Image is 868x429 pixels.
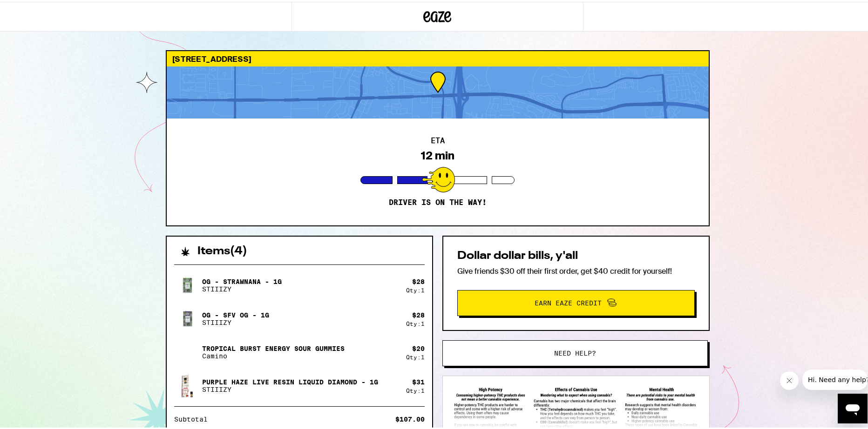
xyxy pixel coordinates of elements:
h2: ETA [431,135,445,143]
h2: Dollar dollar bills, y'all [457,249,695,260]
p: OG - SFV OG - 1g [202,310,269,317]
div: 12 min [420,147,454,160]
div: $ 20 [412,343,425,350]
img: Tropical Burst Energy Sour Gummies [174,337,200,363]
h2: Items ( 4 ) [197,244,247,255]
iframe: Button to launch messaging window [838,392,868,422]
p: Give friends $30 off their first order, get $40 credit for yourself! [457,264,695,274]
p: STIIIZY [202,384,378,391]
p: STIIIZY [202,284,282,291]
img: OG - Strawnana - 1g [174,271,200,297]
img: Purple Haze Live Resin Liquid Diamond - 1g [174,371,200,397]
span: Need help? [554,348,596,355]
p: STIIIZY [202,317,269,324]
img: OG - SFV OG - 1g [174,304,200,330]
span: Hi. Need any help? [6,7,67,14]
button: Need help? [442,338,708,364]
div: Qty: 1 [406,386,425,392]
div: Subtotal [174,414,214,421]
div: $ 28 [412,276,425,284]
iframe: Close message [780,370,799,388]
span: Earn Eaze Credit [535,298,602,304]
div: [STREET_ADDRESS] [167,49,709,65]
div: Qty: 1 [406,352,425,358]
div: Qty: 1 [406,319,425,325]
div: $ 28 [412,310,425,317]
div: Qty: 1 [406,285,425,291]
iframe: Message from company [802,368,868,388]
p: Tropical Burst Energy Sour Gummies [202,343,345,350]
div: $107.00 [395,414,425,421]
p: Purple Haze Live Resin Liquid Diamond - 1g [202,376,378,384]
div: $ 31 [412,376,425,384]
p: Driver is on the way! [389,196,487,205]
p: Camino [202,350,345,358]
img: SB 540 Brochure preview [452,383,700,427]
p: OG - Strawnana - 1g [202,276,282,284]
button: Earn Eaze Credit [457,288,695,314]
